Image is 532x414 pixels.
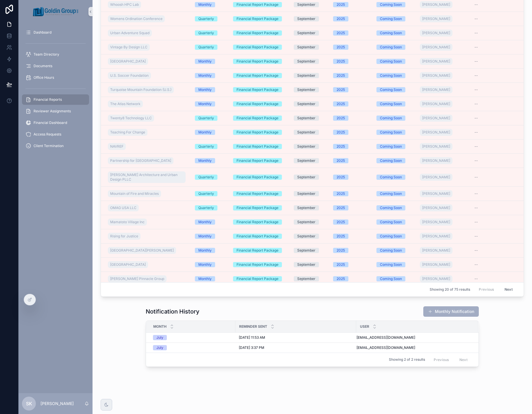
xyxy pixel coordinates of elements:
a: Financial Report Package [233,30,287,36]
a: -- [474,45,526,50]
div: Coming Soon [380,45,402,50]
a: Financial Report Package [233,144,287,149]
a: Teaching For Change [108,128,188,137]
div: Financial Report Package [237,116,278,121]
a: [PERSON_NAME] [420,189,471,198]
span: [PERSON_NAME] [422,73,450,78]
div: Financial Report Package [237,2,278,7]
a: Coming Soon [376,2,413,7]
div: Coming Soon [380,30,402,36]
a: Coming Soon [376,101,413,107]
div: Financial Report Package [237,87,278,92]
span: -- [474,144,478,149]
div: 2025 [337,45,345,50]
span: [PERSON_NAME] [422,45,450,50]
span: [PERSON_NAME] [422,206,450,210]
span: -- [474,31,478,35]
a: Financial Report Package [233,191,287,196]
a: -- [474,206,526,210]
a: September [294,2,326,7]
a: September [294,16,326,21]
span: Documents [34,64,52,68]
span: -- [474,73,478,78]
span: Dashboard [34,30,51,35]
div: September [297,175,315,180]
span: -- [474,191,478,196]
a: Financial Report Package [233,205,287,210]
a: -- [474,87,526,92]
a: The Atlas Network [108,99,188,109]
a: 2025 [333,16,370,21]
a: September [294,175,326,180]
div: Financial Report Package [237,158,278,163]
a: Quarterly [195,191,226,196]
span: Team Directory [34,52,59,57]
div: Financial Report Package [237,59,278,64]
div: 2025 [337,144,345,149]
a: [PERSON_NAME] [420,71,471,80]
a: [PERSON_NAME] [420,14,471,23]
a: 2025 [333,87,370,92]
a: September [294,130,326,135]
a: Monthly [195,219,226,225]
a: [PERSON_NAME] [420,156,471,165]
div: Monthly [198,73,212,78]
a: 2025 [333,205,370,210]
div: September [297,87,315,92]
a: -- [474,175,526,179]
div: Coming Soon [380,116,402,121]
a: Financial Report Package [233,219,287,225]
a: 2025 [333,219,370,225]
a: -- [474,191,526,196]
span: -- [474,59,478,64]
div: Monthly [198,101,212,107]
a: [PERSON_NAME] [420,72,452,79]
div: Monthly [198,2,212,7]
span: Financial Dashboard [34,120,67,125]
div: Coming Soon [380,73,402,78]
span: Financial Reports [34,97,62,102]
div: Financial Report Package [237,101,278,107]
span: [PERSON_NAME] [422,31,450,35]
span: [PERSON_NAME] Architecture and Urban Design PLLC [110,173,183,182]
span: -- [474,45,478,50]
a: September [294,45,326,50]
span: -- [474,17,478,21]
a: September [294,73,326,78]
div: September [297,30,315,36]
span: -- [474,116,478,120]
div: Quarterly [198,116,214,121]
a: 2025 [333,130,370,135]
a: Mamatoto Village Inc [108,219,147,226]
span: -- [474,102,478,106]
a: Teaching For Change [108,129,147,136]
div: Coming Soon [380,175,402,180]
a: Mamatoto Village Inc [108,217,188,227]
a: Coming Soon [376,205,413,210]
a: 2025 [333,116,370,121]
div: 2025 [337,191,345,196]
div: Financial Report Package [237,219,278,225]
a: Financial Report Package [233,73,287,78]
a: Coming Soon [376,87,413,92]
a: 2025 [333,144,370,149]
a: -- [474,130,526,135]
a: 2025 [333,191,370,196]
span: Reviewer Assignments [34,109,71,113]
a: Coming Soon [376,158,413,163]
div: September [297,158,315,163]
div: Financial Report Package [237,16,278,21]
a: Mountain of Fire and Miracles [108,190,161,197]
a: [PERSON_NAME] [420,58,452,65]
a: [PERSON_NAME] [420,217,471,227]
span: [PERSON_NAME] [422,158,450,163]
span: Turquoise Mountain Foundation (U.S.) [110,87,171,92]
span: Whoosh HPC Lab [110,2,139,7]
a: NAVREF [108,143,126,150]
a: Vintage By Design LLC [108,43,188,52]
div: Coming Soon [380,158,402,163]
a: Financial Report Package [233,16,287,21]
span: Womens Ordination Conference [110,17,162,21]
div: 2025 [337,116,345,121]
a: -- [474,31,526,35]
